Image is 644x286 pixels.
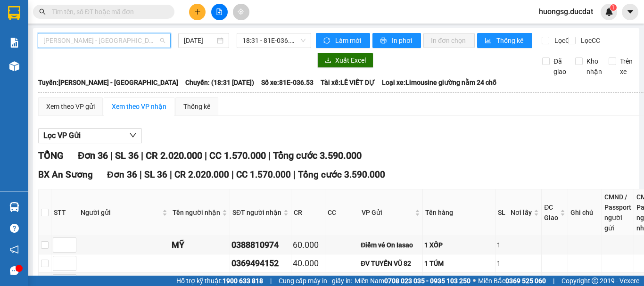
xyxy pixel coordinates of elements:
[51,189,78,236] th: STT
[362,207,413,218] span: VP Gửi
[78,150,108,161] span: Đơn 36
[230,236,291,254] td: 0388810974
[184,35,215,46] input: 15/08/2025
[423,33,475,48] button: In đơn chọn
[325,57,331,65] span: download
[279,276,352,286] span: Cung cấp máy in - giấy in:
[505,277,546,285] strong: 0369 525 060
[616,56,636,77] span: Trên xe
[39,8,46,15] span: search
[170,169,172,180] span: |
[496,35,525,46] span: Thống kê
[216,8,223,15] span: file-add
[115,150,139,161] span: SL 36
[189,4,206,20] button: plus
[233,4,249,20] button: aim
[230,254,291,273] td: 0369494152
[170,236,230,254] td: MỸ
[38,150,64,161] span: TỔNG
[323,37,331,45] span: sync
[424,258,494,269] div: 1 TÚM
[141,150,143,161] span: |
[359,236,423,254] td: Điểm vé On Iasao
[223,277,263,285] strong: 1900 633 818
[293,169,296,180] span: |
[298,169,385,180] span: Tổng cước 3.590.000
[261,77,314,88] span: Số xe: 81E-036.53
[9,38,19,48] img: solution-icon
[335,35,363,46] span: Làm mới
[553,276,554,286] span: |
[583,56,606,77] span: Kho nhận
[231,257,289,270] div: 0369494152
[293,238,323,252] div: 60.000
[146,150,202,161] span: CR 2.020.000
[551,35,575,46] span: Lọc CR
[140,169,142,180] span: |
[172,238,228,252] div: MỸ
[194,8,201,15] span: plus
[8,6,20,20] img: logo-vxr
[604,192,631,233] div: CMND / Passport người gửi
[43,130,81,141] span: Lọc VP Gửi
[231,169,234,180] span: |
[392,35,413,46] span: In phơi
[236,169,291,180] span: CC 1.570.000
[9,202,19,212] img: warehouse-icon
[317,53,373,68] button: downloadXuất Excel
[335,55,366,65] span: Xuất Excel
[242,33,305,48] span: 18:31 - 81E-036.53
[9,61,19,71] img: warehouse-icon
[626,8,635,16] span: caret-down
[183,101,210,112] div: Thống kê
[423,189,495,236] th: Tên hàng
[185,77,254,88] span: Chuyến: (18:31 [DATE])
[112,101,166,112] div: Xem theo VP nhận
[355,276,471,286] span: Miền Nam
[495,189,508,236] th: SL
[107,169,137,180] span: Đơn 36
[316,33,370,48] button: syncLàm mới
[611,4,615,11] span: 1
[577,35,602,46] span: Lọc CC
[52,7,163,17] input: Tìm tên, số ĐT hoặc mã đơn
[592,278,598,284] span: copyright
[144,169,167,180] span: SL 36
[231,238,289,252] div: 0388810974
[211,4,228,20] button: file-add
[424,240,494,250] div: 1 XỐP
[384,277,471,285] strong: 0708 023 035 - 0935 103 250
[550,56,570,77] span: Đã giao
[497,240,506,250] div: 1
[477,33,532,48] button: bar-chartThống kê
[205,150,207,161] span: |
[544,202,558,223] span: ĐC Giao
[10,245,19,254] span: notification
[238,8,244,15] span: aim
[380,37,388,45] span: printer
[129,131,137,139] span: down
[568,189,602,236] th: Ghi chú
[273,150,362,161] span: Tổng cước 3.590.000
[10,266,19,275] span: message
[473,279,476,283] span: ⚪️
[372,33,421,48] button: printerIn phơi
[38,128,142,143] button: Lọc VP Gửi
[176,276,263,286] span: Hỗ trợ kỹ thuật:
[38,79,178,86] b: Tuyến: [PERSON_NAME] - [GEOGRAPHIC_DATA]
[321,77,375,88] span: Tài xế: LÊ VIẾT DỰ
[485,37,493,45] span: bar-chart
[291,189,325,236] th: CR
[10,224,19,233] span: question-circle
[232,207,281,218] span: SĐT người nhận
[497,258,506,269] div: 1
[173,207,220,218] span: Tên người nhận
[293,257,323,270] div: 40.000
[382,77,496,88] span: Loại xe: Limousine giường nằm 24 chỗ
[605,8,613,16] img: icon-new-feature
[174,169,229,180] span: CR 2.020.000
[361,258,421,269] div: ĐV TUYẾN VŨ 82
[478,276,546,286] span: Miền Bắc
[268,150,271,161] span: |
[110,150,113,161] span: |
